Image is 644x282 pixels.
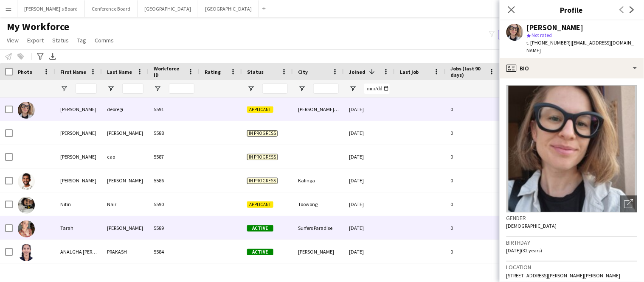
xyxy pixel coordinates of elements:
div: [DATE] [344,98,395,121]
div: [DATE] [344,240,395,263]
div: [DATE] [344,169,395,192]
div: [DATE] [344,216,395,240]
div: [PERSON_NAME] [527,24,584,31]
div: 0 [446,98,501,121]
span: [STREET_ADDRESS][PERSON_NAME][PERSON_NAME] [506,272,621,279]
div: 0 [446,121,501,145]
span: Status [52,36,69,44]
div: Open photos pop-in [620,195,637,212]
span: Photo [18,69,32,75]
div: 0 [446,240,501,263]
button: Conference Board [85,0,138,17]
span: Tag [77,36,86,44]
h3: Profile [500,4,644,15]
button: Open Filter Menu [107,85,115,92]
span: Active [247,249,273,255]
button: [GEOGRAPHIC_DATA] [138,0,198,17]
h3: Location [506,263,637,271]
span: Comms [95,36,114,44]
span: Applicant [247,106,273,113]
span: Export [27,36,44,44]
app-action-btn: Advanced filters [35,51,45,61]
img: Nitin Nair [18,197,35,214]
img: Crew avatar or photo [506,85,637,212]
a: Export [24,35,47,46]
div: 5587 [149,145,200,168]
div: cao [102,145,149,168]
span: Last Name [107,69,132,75]
a: Status [49,35,72,46]
span: | [EMAIL_ADDRESS][DOMAIN_NAME] [527,39,634,53]
span: In progress [247,130,278,137]
span: Jobs (last 90 days) [451,65,486,78]
div: 0 [446,145,501,168]
div: [PERSON_NAME] Hills [293,98,344,121]
span: Status [247,69,264,75]
div: [PERSON_NAME] [55,169,102,192]
span: Last job [400,69,419,75]
span: City [298,69,308,75]
span: Workforce ID [154,65,184,78]
div: Kalinga [293,169,344,192]
div: [PERSON_NAME] [102,216,149,240]
div: 0 [446,193,501,216]
span: Active [247,225,273,232]
h3: Gender [506,214,637,222]
div: [PERSON_NAME] [293,240,344,263]
div: 5588 [149,121,200,145]
img: Naveen Kumar Perumalsamy [18,173,35,190]
button: [PERSON_NAME]'s Board [17,0,85,17]
span: Applicant [247,201,273,208]
a: Tag [74,35,90,46]
div: Tarah [55,216,102,240]
div: [PERSON_NAME] [55,98,102,121]
span: My Workforce [7,20,69,33]
div: 0 [446,169,501,192]
div: Toowong [293,193,344,216]
div: 5586 [149,169,200,192]
h3: Birthday [506,239,637,246]
div: [DATE] [344,193,395,216]
div: [DATE] [344,145,395,168]
div: Surfers Paradise [293,216,344,240]
input: Last Name Filter Input [122,84,143,94]
div: ANALGHA [PERSON_NAME] [55,240,102,263]
button: Open Filter Menu [247,85,255,92]
img: Tarah Avery-Flack [18,221,35,237]
span: Rating [205,69,221,75]
a: Comms [91,35,117,46]
span: Not rated [532,32,552,38]
button: Open Filter Menu [154,85,161,92]
input: Joined Filter Input [364,84,390,94]
a: View [3,35,22,46]
span: t. [PHONE_NUMBER] [527,39,571,46]
span: In progress [247,178,278,184]
button: Open Filter Menu [349,85,357,92]
app-action-btn: Export XLSX [48,51,58,61]
div: 5584 [149,240,200,263]
span: In progress [247,154,278,160]
input: Workforce ID Filter Input [169,84,194,94]
input: Status Filter Input [262,84,288,94]
div: 5589 [149,216,200,240]
div: Nitin [55,193,102,216]
div: [DATE] [344,121,395,145]
div: [PERSON_NAME] [55,145,102,168]
div: PRAKASH [102,240,149,263]
span: Joined [349,69,366,75]
span: View [7,36,19,44]
button: Open Filter Menu [60,85,68,92]
div: [PERSON_NAME] [102,121,149,145]
button: Everyone2,166 [498,30,541,40]
input: First Name Filter Input [76,84,97,94]
div: [PERSON_NAME] [55,121,102,145]
div: 0 [446,216,501,240]
span: [DEMOGRAPHIC_DATA] [506,223,557,229]
button: [GEOGRAPHIC_DATA] [198,0,259,17]
div: Bio [500,58,644,78]
div: 5590 [149,193,200,216]
span: [DATE] (32 years) [506,247,543,254]
div: deoregi [102,98,149,121]
img: ANALGHA MARY PRAKASH [18,244,35,261]
span: First Name [60,69,86,75]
